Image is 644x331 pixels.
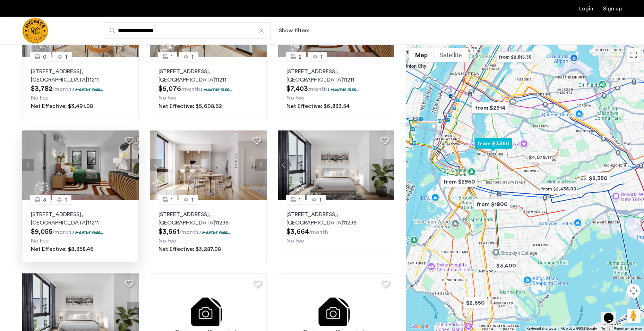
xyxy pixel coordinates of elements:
[43,53,46,61] span: 0
[319,196,321,204] span: 1
[22,302,34,314] button: Previous apartment
[286,103,350,109] span: Net Effective: $6,833.54
[22,57,139,119] a: 01[STREET_ADDRESS], [GEOGRAPHIC_DATA]112111 months free...No FeeNet Effective: $3,491.08
[278,159,290,171] button: Previous apartment
[537,181,580,197] div: from $2,436.00
[627,284,641,298] button: Map camera controls
[31,103,93,109] span: Net Effective: $3,491.08
[158,67,258,84] p: [STREET_ADDRESS] 11211
[308,86,327,92] sub: /month
[52,86,71,92] sub: /month
[171,196,173,204] span: 1
[438,174,480,189] div: from $2950
[278,130,395,200] img: 1995_638575283973814116.png
[525,150,555,165] div: $4,079.17
[158,210,258,227] p: [STREET_ADDRESS] 11238
[43,196,46,204] span: 3
[65,53,67,61] span: 1
[278,200,394,254] a: 11[STREET_ADDRESS], [GEOGRAPHIC_DATA]11238No Fee
[491,258,521,273] div: $3,400
[409,48,433,62] button: Show street map
[278,57,394,119] a: 21[STREET_ADDRESS], [GEOGRAPHIC_DATA]112111 months free...No FeeNet Effective: $6,833.54
[601,303,623,324] iframe: chat widget
[286,67,386,84] p: [STREET_ADDRESS] 11211
[22,18,48,44] img: logo
[255,159,267,171] button: Next apartment
[286,228,309,235] span: $3,664
[31,228,52,235] span: $9,055
[72,229,103,235] p: 1 months free...
[22,130,139,200] img: 1995_638575268748782803.jpeg
[104,22,271,39] input: Apartment Search
[31,95,49,101] span: No Fee
[65,196,67,204] span: 1
[201,86,232,92] p: 1 months free...
[22,200,139,262] a: 31[STREET_ADDRESS], [GEOGRAPHIC_DATA]112111 months free...No FeeNet Effective: $8,358.46
[158,238,176,244] span: No Fee
[603,6,622,11] a: Registration
[286,210,386,227] p: [STREET_ADDRESS] 11238
[286,238,304,244] span: No Fee
[286,95,304,101] span: No Fee
[493,49,536,65] div: from $2,815.38
[279,26,309,35] button: Show or hide filters
[179,229,198,235] sub: /month
[158,85,181,92] span: $6,076
[286,85,308,92] span: $7,403
[31,210,130,227] p: [STREET_ADDRESS] 11211
[150,57,266,119] a: 11[STREET_ADDRESS], [GEOGRAPHIC_DATA]112111 months free...No FeeNet Effective: $5,608.62
[461,295,490,311] div: $2,650
[199,229,230,235] p: 1 months free...
[471,196,513,212] div: from $1800
[583,170,613,186] div: $2,350
[31,246,94,252] span: Net Effective: $8,358.46
[407,322,430,331] img: Google
[150,130,267,200] img: 1995_638575283971134656.png
[150,200,266,262] a: 11[STREET_ADDRESS], [GEOGRAPHIC_DATA]112381 months free...No FeeNet Effective: $3,287.08
[31,238,49,244] span: No Fee
[31,85,52,92] span: $3,782
[181,86,200,92] sub: /month
[191,53,194,61] span: 1
[127,302,139,314] button: Next apartment
[127,159,139,171] button: Next apartment
[22,18,48,44] a: Cazamio Logo
[150,159,162,171] button: Previous apartment
[526,326,556,331] button: Keyboard shortcuts
[52,229,71,235] sub: /month
[579,6,593,11] a: Login
[601,326,610,331] a: Terms (opens in new tab)
[472,136,515,151] div: from $3350
[383,159,394,171] button: Next apartment
[433,48,468,62] button: Show satellite imagery
[320,53,323,61] span: 1
[299,53,302,61] span: 2
[191,196,194,204] span: 1
[309,229,328,235] sub: /month
[614,326,642,331] a: Report a map error
[31,67,130,84] p: [STREET_ADDRESS] 11211
[158,246,221,252] span: Net Effective: $3,287.08
[469,100,512,116] div: from $2914
[407,322,430,331] a: Open this area in Google Maps (opens a new window)
[22,159,34,171] button: Previous apartment
[158,95,176,101] span: No Fee
[158,228,179,235] span: $3,561
[328,86,359,92] p: 1 months free...
[627,48,641,62] button: Toggle fullscreen view
[158,103,222,109] span: Net Effective: $5,608.62
[72,86,103,92] p: 1 months free...
[299,196,301,204] span: 1
[627,309,641,323] button: Drag Pegman onto the map to open Street View
[560,327,597,330] span: Map data ©2025 Google
[171,53,173,61] span: 1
